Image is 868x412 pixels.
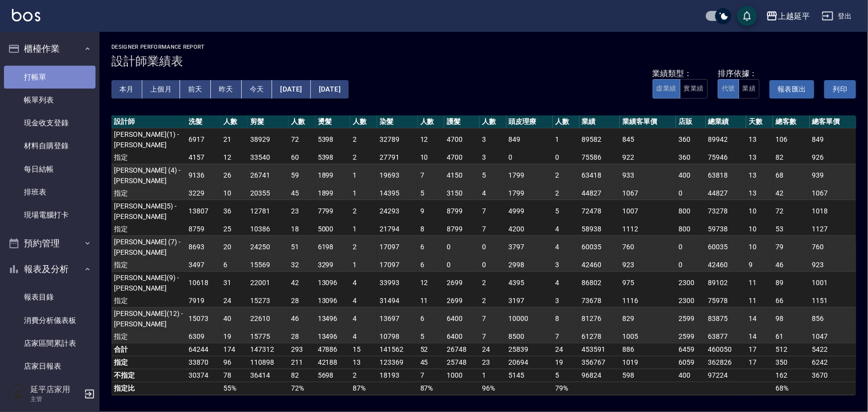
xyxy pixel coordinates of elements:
a: 現金收支登錄 [4,111,96,134]
td: 89 [773,271,809,295]
td: 46 [773,259,809,272]
td: 63818 [706,164,747,187]
a: 現場電腦打卡 [4,204,96,226]
td: 22001 [248,271,289,295]
td: 14 [746,307,773,330]
td: 44827 [706,187,747,200]
td: 26 [221,164,248,187]
td: 1067 [620,187,676,200]
td: 4395 [506,271,553,295]
td: 72 [773,200,809,223]
a: 消費分析儀表板 [4,309,96,332]
td: 17097 [377,235,418,259]
th: 人數 [418,115,445,128]
td: 1005 [620,330,676,343]
a: 每日結帳 [4,158,96,181]
td: 4 [350,307,377,330]
td: 15273 [248,295,289,308]
td: 4700 [444,128,480,151]
td: 17097 [377,259,418,272]
td: 6198 [315,235,351,259]
td: 45 [289,187,315,200]
td: 106 [773,128,809,151]
a: 店家區間累計表 [4,332,96,355]
td: 1127 [810,223,856,236]
td: 42460 [706,259,747,272]
td: 89102 [706,271,747,295]
td: 3 [480,128,506,151]
td: 8799 [444,200,480,223]
td: 8 [553,307,579,330]
img: Person [8,384,28,404]
td: 2300 [676,295,705,308]
td: 38929 [248,128,289,151]
td: 3797 [506,235,553,259]
td: 指定 [111,223,186,236]
td: [PERSON_NAME](9) - [PERSON_NAME] [111,271,186,295]
td: 24 [221,295,248,308]
td: 4 [350,271,377,295]
td: 2 [553,187,579,200]
td: 2699 [444,271,480,295]
td: 1116 [620,295,676,308]
button: 報表及分析 [4,256,96,282]
td: 6 [418,235,445,259]
a: 店家日報表 [4,355,96,378]
button: 上越延平 [762,6,814,26]
td: 9136 [186,164,221,187]
td: 0 [676,235,705,259]
td: 1007 [620,200,676,223]
a: 打帳單 [4,66,96,89]
td: 5 [553,200,579,223]
button: 前天 [180,80,211,99]
td: 36 [221,200,248,223]
td: 46 [289,307,315,330]
td: 8693 [186,235,221,259]
td: 指定 [111,187,186,200]
td: 923 [620,259,676,272]
td: 61 [773,330,809,343]
td: 31494 [377,295,418,308]
td: 13697 [377,307,418,330]
td: 856 [810,307,856,330]
td: 2599 [676,330,705,343]
th: 人數 [221,115,248,128]
td: 1001 [810,271,856,295]
th: 業績 [579,115,620,128]
button: 列印 [824,80,856,99]
td: 31 [221,271,248,295]
td: 59 [289,164,315,187]
td: 4157 [186,151,221,164]
td: 6400 [444,307,480,330]
a: 帳單列表 [4,89,96,111]
td: 12 [221,151,248,164]
td: 2 [350,200,377,223]
td: 10000 [506,307,553,330]
td: 66 [773,295,809,308]
td: 4 [553,271,579,295]
h5: 延平店家用 [30,385,81,395]
td: 360 [676,128,705,151]
td: 7 [480,307,506,330]
td: 8799 [444,223,480,236]
td: 0 [444,235,480,259]
td: 3150 [444,187,480,200]
th: 設計師 [111,115,186,128]
td: 5000 [315,223,351,236]
td: 63418 [579,164,620,187]
td: 83875 [706,307,747,330]
td: 19 [221,330,248,343]
a: 報表目錄 [4,286,96,309]
td: 2 [480,295,506,308]
button: 虛業績 [653,79,680,99]
td: 28 [289,330,315,343]
td: 14 [746,330,773,343]
td: 27791 [377,151,418,164]
td: 7919 [186,295,221,308]
td: 60035 [579,235,620,259]
td: 6 [418,307,445,330]
td: 0 [480,235,506,259]
td: 指定 [111,295,186,308]
td: 82 [773,151,809,164]
td: [PERSON_NAME](1) - [PERSON_NAME] [111,128,186,151]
